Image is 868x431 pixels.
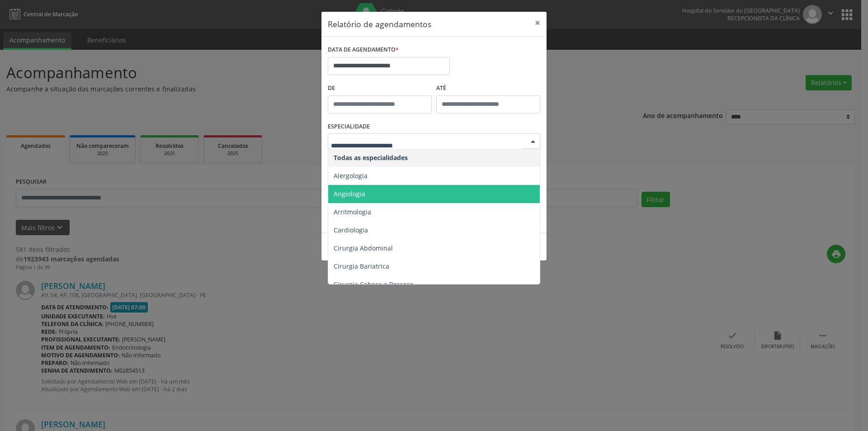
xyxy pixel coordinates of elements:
span: Cirurgia Cabeça e Pescoço [334,280,413,289]
h5: Relatório de agendamentos [328,18,431,30]
span: Todas as especialidades [334,153,408,162]
span: Arritmologia [334,208,371,216]
label: De [328,81,432,95]
label: ESPECIALIDADE [328,120,370,134]
span: Cirurgia Bariatrica [334,262,389,270]
span: Cardiologia [334,226,368,234]
label: ATÉ [436,81,540,95]
span: Cirurgia Abdominal [334,244,393,252]
span: Angiologia [334,189,365,198]
label: DATA DE AGENDAMENTO [328,43,399,57]
span: Alergologia [334,171,368,180]
button: Close [528,12,547,34]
